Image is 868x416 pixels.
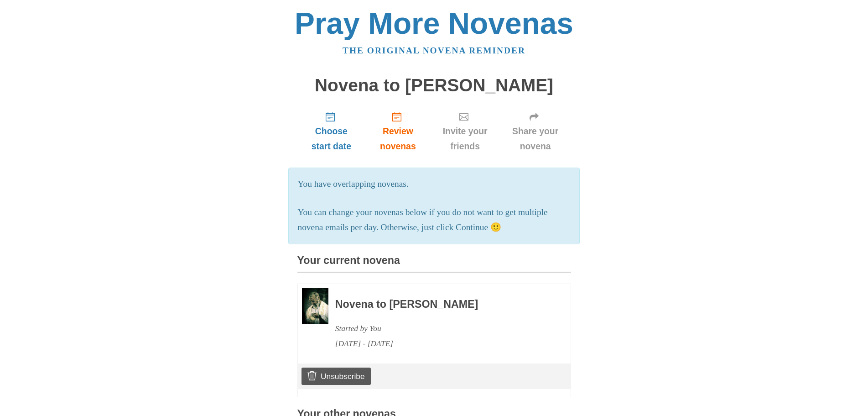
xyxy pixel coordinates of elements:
[307,124,357,154] span: Choose start date
[335,299,546,311] h3: Novena to [PERSON_NAME]
[374,124,421,154] span: Review novenas
[298,177,571,192] p: You have overlapping novenas.
[297,255,571,273] h3: Your current novena
[335,336,546,351] div: [DATE] - [DATE]
[500,104,571,158] a: Share your novena
[297,104,366,158] a: Choose start date
[297,76,571,95] h1: Novena to [PERSON_NAME]
[365,104,430,158] a: Review novenas
[335,321,546,336] div: Started by You
[302,288,328,324] img: Novena image
[509,124,562,154] span: Share your novena
[431,104,500,158] a: Invite your friends
[440,124,491,154] span: Invite your friends
[343,46,525,55] a: The original novena reminder
[298,205,571,235] p: You can change your novenas below if you do not want to get multiple novena emails per day. Other...
[295,6,573,40] a: Pray More Novenas
[301,368,370,385] a: Unsubscribe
